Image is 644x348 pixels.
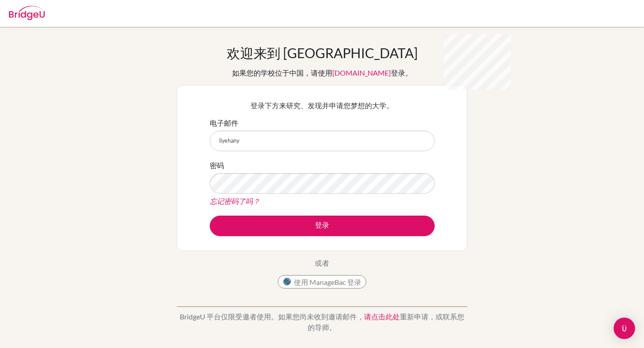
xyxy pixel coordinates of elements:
[232,68,332,77] font: 如果您的学校位于中国，请使用
[227,45,418,61] font: 欢迎来到 [GEOGRAPHIC_DATA]
[210,119,238,127] font: 电子邮件
[180,312,364,321] font: BridgeU 平台仅限受邀者使用。如果您尚未收到邀请邮件，
[250,101,394,110] font: 登录下方来研究、发现并申请您梦想的大学。
[614,318,635,339] div: Open Intercom Messenger
[315,259,329,267] font: 或者
[391,68,412,77] font: 登录。
[210,161,224,170] font: 密码
[278,275,366,289] button: 使用 ManageBac 登录
[364,312,400,321] a: 请点击此处
[210,197,260,205] a: 忘记密码了吗？
[332,68,391,77] a: [DOMAIN_NAME]
[315,221,329,229] font: 登录
[294,278,361,286] font: 使用 ManageBac 登录
[9,6,45,20] img: Bridge-U
[210,216,435,236] button: 登录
